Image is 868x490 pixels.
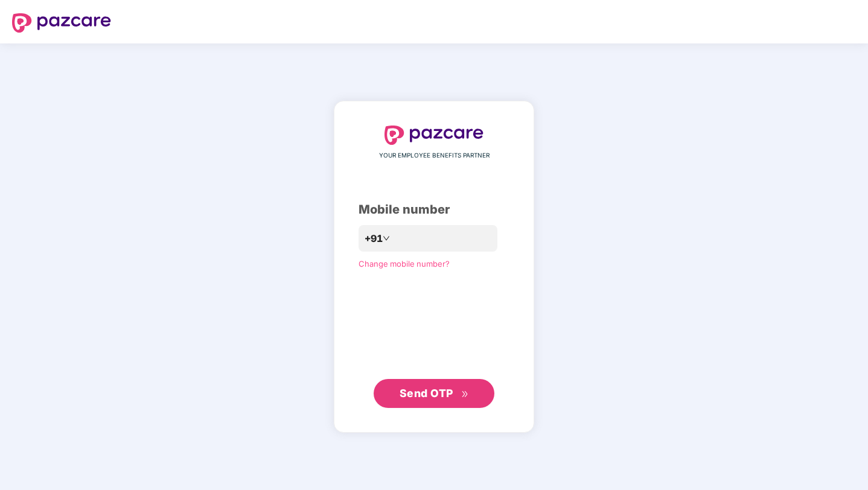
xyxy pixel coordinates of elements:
[379,151,490,161] span: YOUR EMPLOYEE BENEFITS PARTNER
[400,387,453,399] span: Send OTP
[365,231,383,246] span: +91
[383,235,390,242] span: down
[12,13,111,33] img: logo
[359,259,450,269] a: Change mobile number?
[359,200,509,219] div: Mobile number
[461,390,469,398] span: double-right
[374,379,494,408] button: Send OTPdouble-right
[385,126,483,145] img: logo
